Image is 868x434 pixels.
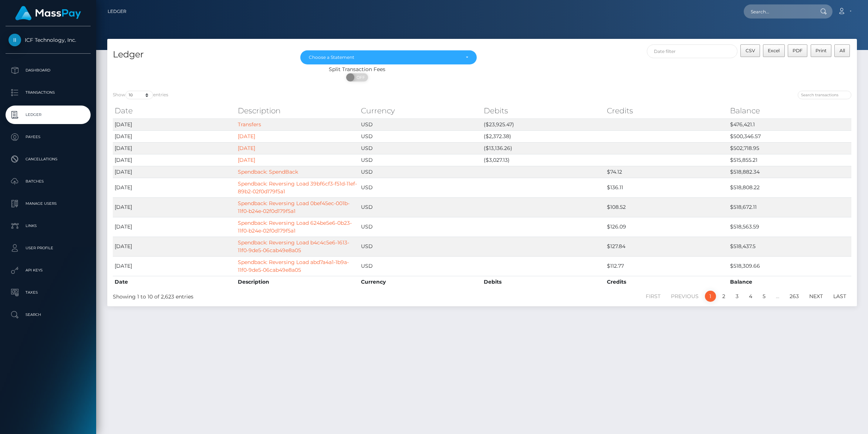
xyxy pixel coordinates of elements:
[359,142,482,154] td: USD
[6,283,91,302] a: Taxes
[359,178,482,197] td: USD
[605,276,728,288] th: Credits
[6,172,91,191] a: Batches
[238,133,255,140] a: [DATE]
[6,306,91,324] a: Search
[6,217,91,235] a: Links
[9,34,21,46] img: ICF Technology, Inc.
[125,91,153,99] select: Showentries
[350,73,369,81] span: OFF
[359,256,482,276] td: USD
[113,48,289,61] h4: Ledger
[605,197,728,217] td: $108.52
[718,291,729,302] a: 2
[482,142,605,154] td: ($13,136.26)
[113,166,236,178] td: [DATE]
[9,131,88,143] p: Payees
[238,121,261,128] a: Transfers
[107,66,607,73] div: Split Transaction Fees
[798,91,851,99] input: Search transactions
[108,4,126,19] a: Ledger
[482,103,605,118] th: Debits
[6,150,91,168] a: Cancellations
[786,291,803,302] a: 263
[728,217,851,237] td: $518,563.59
[728,237,851,256] td: $518,437.5
[113,154,236,166] td: [DATE]
[732,291,743,302] a: 3
[728,256,851,276] td: $518,309.66
[605,166,728,178] td: $74.12
[759,291,770,302] a: 5
[9,287,88,298] p: Taxes
[238,145,255,151] a: [DATE]
[113,103,236,118] th: Date
[9,243,88,254] p: User Profile
[482,118,605,130] td: ($23,925.47)
[605,256,728,276] td: $112.77
[728,103,851,118] th: Balance
[9,65,88,76] p: Dashboard
[793,48,803,53] span: PDF
[113,91,168,99] label: Show entries
[6,239,91,257] a: User Profile
[6,37,91,43] span: ICF Technology, Inc.
[113,217,236,237] td: [DATE]
[482,154,605,166] td: ($3,027.13)
[728,118,851,130] td: $476,421.1
[309,54,460,60] div: Choose a Statement
[359,276,482,288] th: Currency
[728,197,851,217] td: $518,672.11
[605,217,728,237] td: $126.09
[9,87,88,98] p: Transactions
[113,276,236,288] th: Date
[359,237,482,256] td: USD
[647,44,738,58] input: Date filter
[300,50,477,64] button: Choose a Statement
[238,259,349,273] a: Spendback: Reversing Load abd7a4a1-1b9a-11f0-9de5-06cab49e8a05
[236,276,359,288] th: Description
[605,178,728,197] td: $136.11
[238,157,255,163] a: [DATE]
[6,83,91,102] a: Transactions
[746,48,755,53] span: CSV
[9,176,88,187] p: Batches
[6,106,91,124] a: Ledger
[113,178,236,197] td: [DATE]
[840,48,845,53] span: All
[728,142,851,154] td: $502,718.95
[359,130,482,142] td: USD
[728,130,851,142] td: $500,346.57
[236,103,359,118] th: Description
[238,220,352,234] a: Spendback: Reversing Load 624be5e6-0b23-11f0-b24e-02f0d179f5a1
[788,44,808,57] button: PDF
[728,178,851,197] td: $518,808.22
[113,118,236,130] td: [DATE]
[6,61,91,80] a: Dashboard
[482,276,605,288] th: Debits
[113,142,236,154] td: [DATE]
[605,103,728,118] th: Credits
[605,237,728,256] td: $127.84
[744,4,813,19] input: Search...
[113,130,236,142] td: [DATE]
[6,194,91,213] a: Manage Users
[113,197,236,217] td: [DATE]
[9,109,88,120] p: Ledger
[6,128,91,146] a: Payees
[728,154,851,166] td: $515,855.21
[6,261,91,280] a: API Keys
[728,276,851,288] th: Balance
[9,309,88,320] p: Search
[9,154,88,165] p: Cancellations
[359,217,482,237] td: USD
[811,44,832,57] button: Print
[238,180,357,195] a: Spendback: Reversing Load 39bf6cf3-f51d-11ef-89b2-02f0d179f5a1
[829,291,850,302] a: Last
[15,6,81,20] img: MassPay Logo
[805,291,827,302] a: Next
[359,166,482,178] td: USD
[113,256,236,276] td: [DATE]
[834,44,850,57] button: All
[768,48,780,53] span: Excel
